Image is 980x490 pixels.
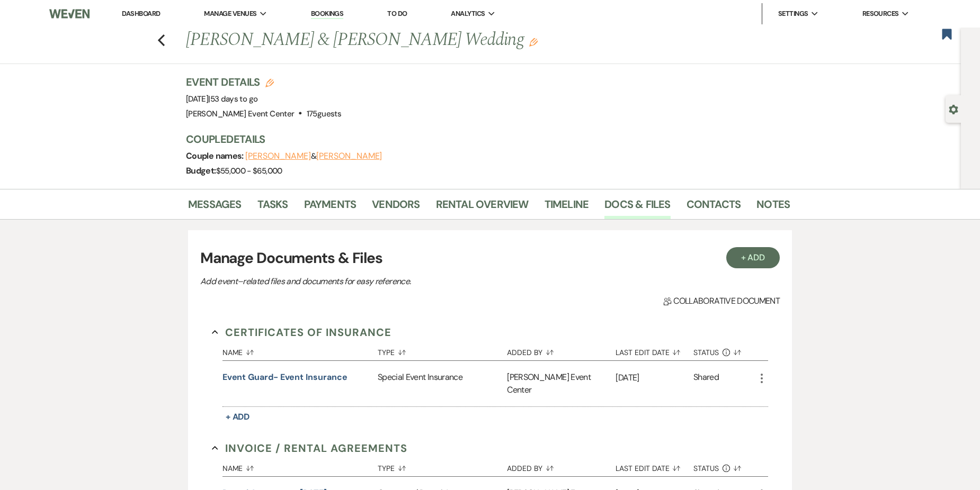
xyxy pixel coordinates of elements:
a: Docs & Files [604,196,670,219]
button: Name [222,456,378,476]
span: Collaborative document [663,295,780,307]
span: | [208,94,257,104]
button: Status [693,456,755,476]
button: Added By [507,340,616,360]
button: + Add [726,247,780,268]
a: Timeline [545,196,589,219]
button: [PERSON_NAME] [316,152,382,160]
span: Status [693,349,719,356]
div: Special Event Insurance [378,361,507,406]
h1: [PERSON_NAME] & [PERSON_NAME] Wedding [186,28,661,53]
span: $55,000 - $65,000 [216,166,282,176]
span: Status [693,465,719,472]
span: Budget: [186,165,216,176]
a: Rental Overview [436,196,529,219]
button: Type [378,340,507,360]
span: & [245,151,382,161]
button: Added By [507,456,616,476]
a: Contacts [687,196,741,219]
button: Name [222,340,378,360]
div: Shared [693,371,719,396]
span: Resources [862,8,899,19]
div: [PERSON_NAME] Event Center [507,361,616,406]
p: [DATE] [616,371,693,385]
button: Open lead details [949,104,958,114]
button: Certificates of Insurance [212,324,391,340]
a: Bookings [311,9,344,19]
span: Couple names: [186,150,245,161]
h3: Event Details [186,75,341,89]
p: Add event–related files and documents for easy reference. [200,275,571,288]
span: 175 guests [307,108,341,119]
span: Manage Venues [204,8,256,19]
span: + Add [226,411,250,422]
a: Messages [188,196,242,219]
button: Last Edit Date [616,340,693,360]
button: [PERSON_NAME] [245,152,311,160]
button: Invoice / Rental Agreements [212,440,407,456]
a: Vendors [372,196,420,219]
button: + Add [222,410,253,424]
span: 53 days to go [210,94,258,104]
a: Notes [756,196,790,219]
span: [DATE] [186,94,257,104]
span: Analytics [451,8,485,19]
a: Dashboard [122,9,160,18]
button: Last Edit Date [616,456,693,476]
a: To Do [387,9,407,18]
a: Payments [304,196,357,219]
span: [PERSON_NAME] Event Center [186,108,294,119]
button: Event Guard- Event Insurance [222,371,348,384]
a: Tasks [257,196,288,219]
button: Type [378,456,507,476]
span: Settings [778,8,808,19]
img: Weven Logo [49,3,90,25]
button: Edit [529,37,538,47]
button: Status [693,340,755,360]
h3: Couple Details [186,132,779,147]
h3: Manage Documents & Files [200,247,780,269]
